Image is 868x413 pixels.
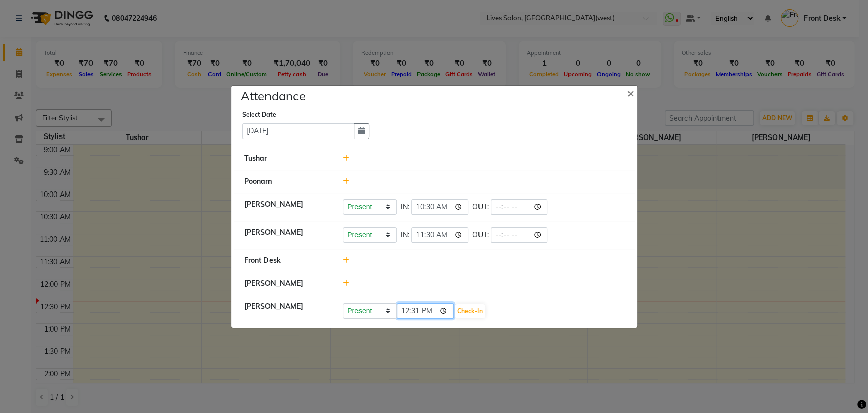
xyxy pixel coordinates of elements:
[619,78,644,107] button: Close
[472,202,489,212] span: OUT:
[236,301,336,319] div: [PERSON_NAME]
[401,230,409,240] span: IN:
[236,255,336,266] div: Front Desk
[236,278,336,289] div: [PERSON_NAME]
[455,304,485,318] button: Check-In
[241,87,306,105] h4: Attendance
[236,176,336,187] div: Poonam
[236,199,336,215] div: [PERSON_NAME]
[472,230,489,240] span: OUT:
[401,202,409,212] span: IN:
[236,153,336,164] div: Tushar
[236,227,336,243] div: [PERSON_NAME]
[242,110,276,119] label: Select Date
[242,123,354,139] input: Select date
[627,85,634,100] span: ×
